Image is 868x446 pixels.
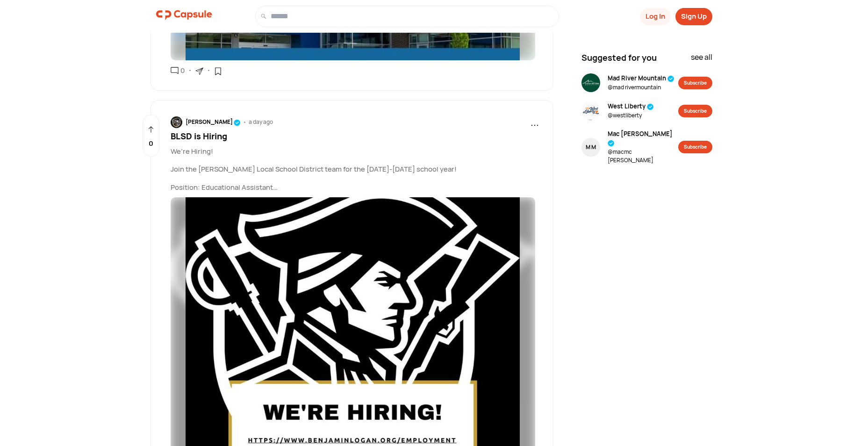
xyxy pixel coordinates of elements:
[608,83,674,92] span: @ mad rivermountain
[179,65,185,76] div: 0
[171,182,539,193] p: Position: Educational Assistant
[234,119,241,126] img: tick
[608,74,674,83] span: Mad River Mountain
[171,146,539,157] p: We’re Hiring!
[581,101,600,120] img: resizeImage
[667,75,674,82] img: tick
[171,164,539,175] p: Join the [PERSON_NAME] Local School District team for the [DATE]-[DATE] school year!
[647,103,654,110] img: tick
[171,130,227,142] span: BLSD is Hiring
[249,118,273,126] div: a day ago
[156,6,212,27] a: logo
[171,116,182,128] img: resizeImage
[678,105,712,117] button: Subscribe
[608,148,678,165] span: @ macmc [PERSON_NAME]
[678,141,712,153] button: Subscribe
[640,8,671,25] button: Log In
[586,143,596,151] div: M M
[678,77,712,89] button: Subscribe
[186,118,241,126] div: [PERSON_NAME]
[675,8,712,25] button: Sign Up
[581,73,600,92] img: resizeImage
[608,140,615,147] img: tick
[608,129,678,148] span: Mac [PERSON_NAME]
[608,111,654,120] span: @ westliberty
[156,6,212,24] img: logo
[531,115,539,129] span: ...
[581,51,657,64] span: Suggested for you
[149,138,153,149] p: 0
[608,102,654,111] span: West Liberty
[691,51,712,68] div: see all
